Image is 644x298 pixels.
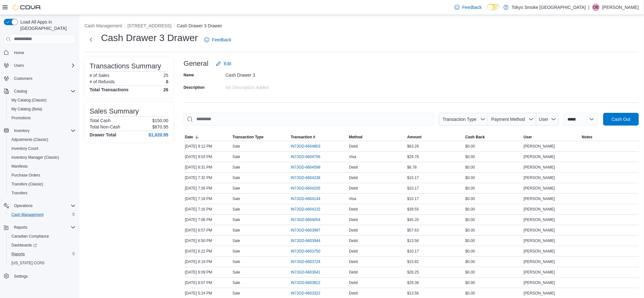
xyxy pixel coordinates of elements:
[1,87,78,96] button: Catalog
[9,232,76,240] span: Canadian Compliance
[349,144,358,149] span: Debit
[14,128,30,133] span: Inventory
[163,73,168,78] p: 25
[11,87,76,95] span: Catalog
[226,82,311,90] div: No Description added
[406,133,464,141] button: Amount
[184,142,231,150] div: [DATE] 9:12 PM
[11,62,76,69] span: Users
[90,124,120,129] h6: Total Non-Cash
[233,165,240,170] p: Sale
[1,61,78,70] button: Users
[184,258,231,266] div: [DATE] 6:19 PM
[6,189,78,198] button: Transfers
[4,45,76,297] nav: Complex example
[612,116,630,122] span: Cash Out
[291,163,327,171] button: IN7JGD-6604599
[11,115,31,121] span: Promotions
[291,154,320,159] span: IN7JGD-6604756
[9,250,76,258] span: Reports
[349,217,358,222] span: Debit
[6,210,78,219] button: Cash Management
[349,154,356,159] span: Visa
[184,268,231,276] div: [DATE] 6:09 PM
[464,195,522,203] div: $0.00
[291,247,327,255] button: IN7JGD-6603750
[152,118,168,123] p: $150.00
[407,228,419,233] span: $57.63
[407,135,422,140] span: Amount
[184,85,205,90] label: Description
[11,173,40,178] span: Purchase Orders
[9,96,76,104] span: My Catalog (Classic)
[14,89,27,94] span: Catalog
[233,270,240,275] p: Sale
[524,249,555,254] span: [PERSON_NAME]
[9,114,76,122] span: Promotions
[11,202,35,210] button: Operations
[11,260,44,266] span: [US_STATE] CCRS
[291,280,320,285] span: IN7JGD-6603622
[603,113,639,126] button: Cash Out
[11,202,76,210] span: Operations
[588,3,590,11] p: |
[11,146,38,151] span: Inventory Count
[407,144,419,149] span: $63.28
[101,31,198,44] h1: Cash Drawer 3 Drawer
[184,237,231,245] div: [DATE] 6:50 PM
[464,133,522,141] button: Cash Back
[85,23,122,28] button: Cash Management
[524,186,555,191] span: [PERSON_NAME]
[11,212,44,217] span: Cash Management
[90,107,139,115] h3: Sales Summary
[9,241,39,249] a: Dashboards
[464,205,522,213] div: $0.00
[464,174,522,182] div: $0.00
[90,62,161,70] h3: Transactions Summary
[184,279,231,287] div: [DATE] 6:07 PM
[184,247,231,255] div: [DATE] 6:22 PM
[11,127,76,135] span: Inventory
[291,165,320,170] span: IN7JGD-6604599
[582,135,593,140] span: Notes
[349,291,358,296] span: Debit
[593,3,599,11] span: OB
[291,207,320,212] span: IN7JGD-6604132
[407,249,419,254] span: $10.17
[9,189,30,197] a: Transfers
[214,57,234,70] button: Edit
[291,217,320,222] span: IN7JGD-6604054
[14,225,27,230] span: Reports
[184,205,231,213] div: [DATE] 7:16 PM
[184,226,231,234] div: [DATE] 6:57 PM
[464,184,522,192] div: $0.00
[524,154,555,159] span: [PERSON_NAME]
[233,291,240,296] p: Sale
[522,133,580,141] button: User
[11,224,76,231] span: Reports
[291,258,327,266] button: IN7JGD-6603724
[291,270,320,275] span: IN7JGD-6603641
[127,23,171,28] button: [STREET_ADDRESS]
[11,155,59,160] span: Inventory Manager (Classic)
[464,237,522,245] div: $0.00
[149,132,168,137] h4: $1,020.95
[491,117,525,122] span: Payment Method
[6,250,78,259] button: Reports
[11,98,47,103] span: My Catalog (Classic)
[11,252,25,257] span: Reports
[9,145,41,152] a: Inventory Count
[11,182,43,187] span: Transfers (Classic)
[233,175,240,180] p: Sale
[592,3,600,11] div: Orrion Benoit
[349,165,358,170] span: Debit
[512,3,586,11] p: Tokyo Smoke [GEOGRAPHIC_DATA]
[233,249,240,254] p: Sale
[291,153,327,161] button: IN7JGD-6604756
[177,23,222,28] button: Cash Drawer 3 Drawer
[291,226,327,234] button: IN7JGD-6603997
[6,144,78,153] button: Inventory Count
[9,163,30,170] a: Manifests
[9,154,62,161] a: Inventory Manager (Classic)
